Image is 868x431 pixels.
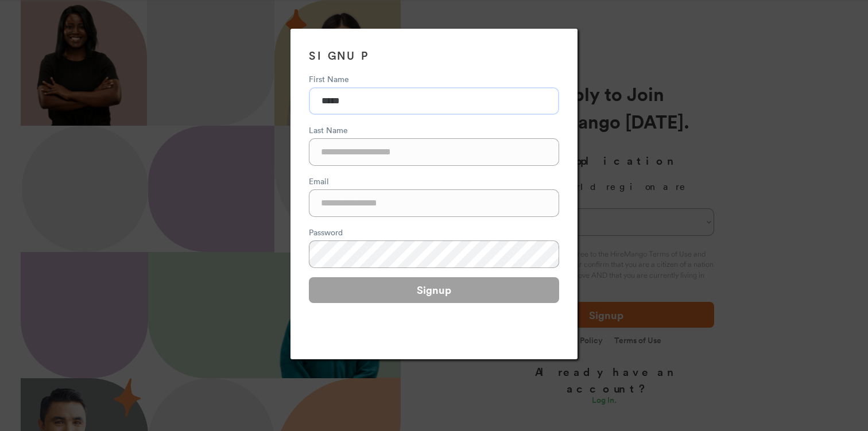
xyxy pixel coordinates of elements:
[309,47,559,64] h3: SIGNUP
[309,277,559,303] button: Signup
[309,124,559,136] div: Last Name
[309,175,559,187] div: Email
[309,73,559,85] div: First Name
[309,226,559,238] div: Password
